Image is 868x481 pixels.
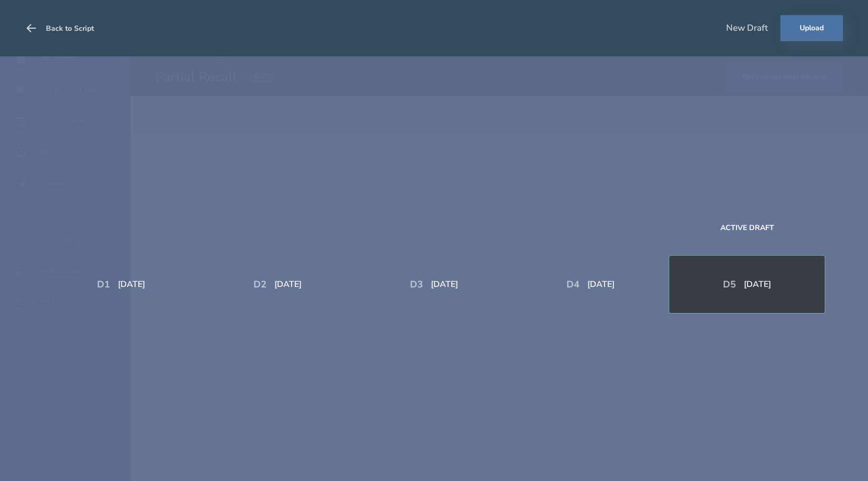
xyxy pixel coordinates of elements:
button: Upload [780,15,843,41]
div: D 2 [254,279,274,290]
div: Active Draft [720,224,774,255]
button: Back to Script [25,14,94,43]
div: [DATE] [587,280,614,288]
div: D4[DATE] [512,255,669,314]
div: D 3 [410,279,431,290]
div: [DATE] [118,280,145,288]
div: New Draft [726,22,768,34]
div: D2[DATE] [199,255,356,314]
div: D3[DATE] [356,255,512,314]
div: D5[DATE] [669,255,825,314]
div: D 4 [566,279,587,290]
div: [DATE] [431,280,458,288]
div: [DATE] [744,280,771,288]
div: D 5 [723,279,744,290]
div: [DATE] [274,280,302,288]
div: D1[DATE] [43,255,199,314]
div: D 1 [97,279,118,290]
